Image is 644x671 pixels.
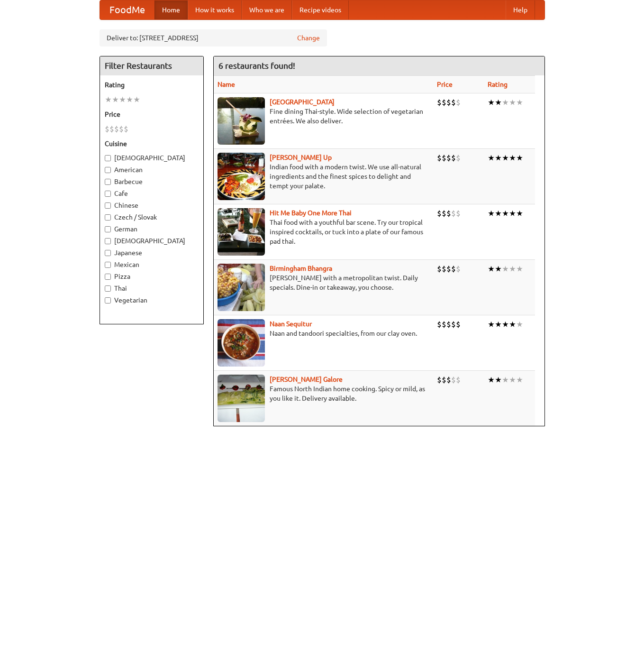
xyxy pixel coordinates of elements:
li: $ [456,264,461,274]
h4: Filter Restaurants [100,56,203,75]
li: $ [451,264,456,274]
a: Rating [488,81,508,88]
li: ★ [516,319,523,330]
li: $ [437,97,442,108]
li: ★ [495,208,502,219]
li: $ [451,375,456,385]
label: [DEMOGRAPHIC_DATA] [105,236,199,246]
li: $ [456,319,461,330]
label: Barbecue [105,177,199,186]
li: ★ [516,208,523,219]
li: ★ [105,94,112,105]
li: ★ [495,97,502,108]
input: [DEMOGRAPHIC_DATA] [105,238,111,244]
li: $ [446,375,451,385]
li: ★ [488,264,495,274]
li: ★ [516,153,523,163]
p: Thai food with a youthful bar scene. Try our tropical inspired cocktails, or tuck into a plate of... [218,218,430,246]
label: Czech / Slovak [105,212,199,222]
li: ★ [488,208,495,219]
label: Thai [105,284,199,293]
input: Thai [105,285,111,292]
img: bhangra.jpg [218,264,265,311]
li: ★ [488,319,495,330]
li: ★ [495,264,502,274]
label: Japanese [105,248,199,257]
li: $ [114,124,119,134]
li: ★ [502,319,509,330]
li: $ [124,124,128,134]
h5: Price [105,110,199,119]
a: Hit Me Baby One More Thai [270,209,352,217]
li: $ [456,97,461,108]
a: FoodMe [100,0,154,19]
a: Change [297,33,320,43]
li: ★ [488,153,495,163]
li: $ [437,375,442,385]
li: $ [446,319,451,330]
li: $ [109,124,114,134]
a: Name [218,81,235,88]
p: Famous North Indian home cooking. Spicy or mild, as you like it. Delivery available. [218,384,430,403]
li: $ [442,208,446,219]
label: Pizza [105,272,199,281]
li: $ [442,153,446,163]
li: ★ [495,319,502,330]
ng-pluralize: 6 restaurants found! [218,61,295,70]
img: satay.jpg [218,97,265,145]
li: ★ [502,97,509,108]
li: ★ [516,375,523,385]
li: $ [442,264,446,274]
b: [PERSON_NAME] Galore [270,376,343,383]
li: $ [446,153,451,163]
li: $ [451,97,456,108]
img: babythai.jpg [218,208,265,256]
li: ★ [509,375,516,385]
a: Who we are [242,0,292,19]
li: $ [437,153,442,163]
li: ★ [502,264,509,274]
li: ★ [133,94,140,105]
li: $ [437,208,442,219]
li: $ [456,375,461,385]
li: $ [446,97,451,108]
img: currygalore.jpg [218,375,265,422]
li: $ [451,153,456,163]
a: Naan Sequitur [270,320,312,328]
a: Home [154,0,188,19]
li: ★ [509,264,516,274]
li: $ [105,124,109,134]
label: Mexican [105,260,199,269]
b: Birmingham Bhangra [270,265,332,272]
input: Barbecue [105,179,111,185]
li: ★ [112,94,119,105]
li: $ [119,124,124,134]
input: Vegetarian [105,297,111,303]
a: [PERSON_NAME] Up [270,154,332,161]
label: Vegetarian [105,295,199,305]
li: ★ [502,375,509,385]
div: Deliver to: [STREET_ADDRESS] [100,29,327,46]
li: $ [456,153,461,163]
h5: Cuisine [105,139,199,148]
input: American [105,167,111,173]
li: $ [442,375,446,385]
p: Indian food with a modern twist. We use all-natural ingredients and the finest spices to delight ... [218,162,430,191]
label: German [105,224,199,234]
li: ★ [502,208,509,219]
label: Cafe [105,189,199,198]
li: $ [437,319,442,330]
a: Recipe videos [292,0,349,19]
li: ★ [126,94,133,105]
p: [PERSON_NAME] with a metropolitan twist. Daily specials. Dine-in or takeaway, you choose. [218,273,430,292]
li: ★ [516,97,523,108]
li: ★ [509,153,516,163]
li: ★ [502,153,509,163]
input: Mexican [105,262,111,268]
li: ★ [509,208,516,219]
li: $ [451,319,456,330]
label: [DEMOGRAPHIC_DATA] [105,153,199,163]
